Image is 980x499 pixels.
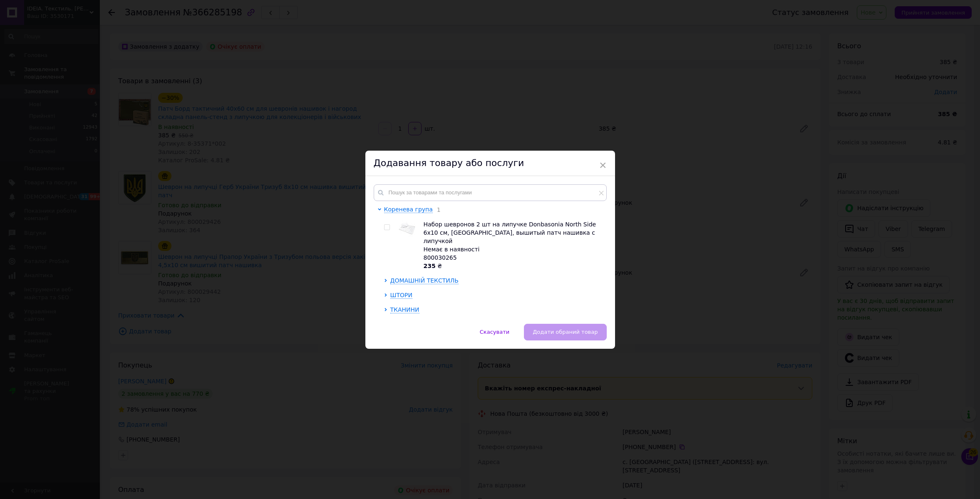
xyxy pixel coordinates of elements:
input: Пошук за товарами та послугами [374,184,607,201]
span: Скасувати [480,329,509,335]
img: Набор шевронов 2 шт на липучке Donbasonia North Side 6х10 см, Донбасония, вышитый патч нашивка с ... [399,220,415,237]
span: ТКАНИНИ [390,306,419,313]
span: Коренева група [384,206,433,213]
div: Додавання товару або послуги [365,151,615,176]
button: Скасувати [471,324,518,340]
span: × [599,158,607,172]
span: 800030265 [424,254,457,261]
b: 235 [424,263,436,269]
span: ШТОРИ [390,292,412,298]
div: ₴ [424,262,602,270]
div: Немає в наявності [424,245,602,253]
span: ДОМАШНІЙ ТЕКСТИЛЬ [390,277,459,284]
span: Набор шевронов 2 шт на липучке Donbasonia North Side 6х10 см, [GEOGRAPHIC_DATA], вышитый патч наш... [424,221,596,244]
span: 1 [433,206,441,213]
